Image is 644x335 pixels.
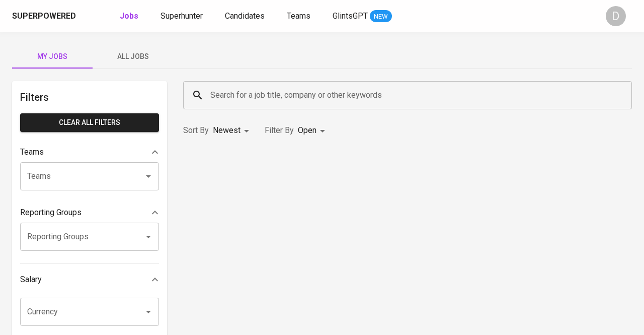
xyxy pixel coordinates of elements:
[99,50,167,63] span: All Jobs
[20,113,159,132] button: Clear All filters
[160,11,203,21] span: Superhunter
[213,121,253,140] div: Newest
[20,146,44,158] p: Teams
[160,10,205,23] a: Superhunter
[78,9,92,24] img: app logo
[225,11,265,21] span: Candidates
[183,124,209,137] p: Sort By
[333,11,368,21] span: GlintsGPT
[333,10,392,23] a: GlintsGPT NEW
[332,174,483,325] img: yH5BAEAAAAALAAAAAABAAEAAAIBRAA7
[298,121,329,140] div: Open
[20,274,42,286] p: Salary
[265,124,294,137] p: Filter By
[18,50,87,63] span: My Jobs
[141,169,155,183] button: Open
[12,11,76,22] div: Superpowered
[213,124,240,137] p: Newest
[120,10,140,23] a: Jobs
[20,203,159,223] div: Reporting Groups
[20,270,159,290] div: Salary
[141,305,155,319] button: Open
[12,9,92,24] a: Superpoweredapp logo
[298,125,316,135] span: Open
[287,11,310,21] span: Teams
[28,116,151,129] span: Clear All filters
[225,10,267,23] a: Candidates
[120,11,138,21] b: Jobs
[20,142,159,162] div: Teams
[20,89,159,105] h6: Filters
[370,12,392,22] span: NEW
[606,6,626,26] div: D
[287,10,312,23] a: Teams
[20,207,82,219] p: Reporting Groups
[141,230,155,244] button: Open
